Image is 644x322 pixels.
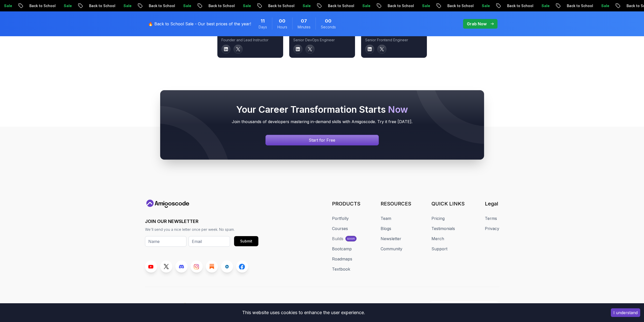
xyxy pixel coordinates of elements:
[377,3,393,8] p: Sale
[234,236,258,246] button: Submit
[191,260,203,273] a: Instagram link
[279,17,285,25] span: 0 Hours
[381,200,411,207] h3: RESOURCES
[332,200,360,207] h3: PRODUCTS
[206,260,218,273] a: Blog link
[485,215,497,221] a: Terms
[485,225,499,232] a: Privacy
[403,3,437,8] p: Back to School
[485,200,499,207] h3: Legal
[170,119,474,125] p: Join thousands of developers mastering in-demand skills with Amigoscode. Try it free [DATE].
[431,246,447,252] a: Support
[381,246,402,252] a: Community
[259,25,267,30] span: Days
[298,25,310,30] span: Minutes
[261,17,265,25] span: 11 Days
[431,225,455,232] a: Testimonials
[189,236,230,247] input: Email
[160,260,172,273] a: Twitter link
[343,3,377,8] p: Back to School
[616,3,632,8] p: Sale
[332,266,350,272] a: Textbook
[429,301,499,309] a: [EMAIL_ADDRESS][DOMAIN_NAME]
[236,260,248,273] a: Facebook link
[467,21,487,27] p: Grab Now
[145,302,187,308] p: Assalamualaikum
[44,3,79,8] p: Back to School
[221,260,233,273] a: LinkedIn link
[164,3,198,8] p: Back to School
[104,3,138,8] p: Back to School
[388,104,408,115] span: Now
[138,3,155,8] p: Sale
[438,302,496,308] p: [EMAIL_ADDRESS][DOMAIN_NAME]
[4,307,603,318] div: This website uses cookies to enhance the user experience.
[318,3,334,8] p: Sale
[347,237,355,241] p: soon
[611,308,640,317] button: Accept cookies
[79,3,95,8] p: Sale
[283,3,318,8] p: Back to School
[148,21,251,27] p: 🔥 Back to School Sale - Our best prices of the year!
[381,225,391,232] a: Blogs
[223,3,258,8] p: Back to School
[381,236,401,242] a: Newsletter
[293,37,351,43] p: Senior DevOps Engineer
[332,236,343,242] div: Builds
[462,3,497,8] p: Back to School
[556,3,573,8] p: Sale
[301,17,307,25] span: 7 Minutes
[321,25,336,30] span: Seconds
[325,17,331,25] span: 0 Seconds
[332,246,352,252] a: Bootcamp
[265,135,379,145] a: Signin page
[198,3,214,8] p: Sale
[277,25,287,30] span: Hours
[145,260,157,273] a: Youtube link
[258,3,274,8] p: Sale
[240,239,252,244] div: Submit
[431,200,465,207] h3: QUICK LINKS
[365,37,423,43] p: Senior Frontend Engineer
[332,225,348,232] a: Courses
[332,256,352,262] a: Roadmaps
[522,3,556,8] p: Back to School
[497,3,513,8] p: Sale
[221,37,279,43] p: Founder and Lead Instructor
[145,236,186,247] input: Name
[19,3,35,8] p: Sale
[145,218,258,225] h3: JOIN OUR NEWSLETTER
[175,260,188,273] a: Discord link
[309,137,335,143] p: Start for Free
[271,302,345,308] p: © 2025 Amigoscode. All rights reserved.
[145,227,258,232] p: We'll send you a nice letter once per week. No spam.
[381,215,391,221] a: Team
[431,215,445,221] a: Pricing
[170,104,474,115] h2: Your Career Transformation Starts
[582,3,616,8] p: Back to School
[332,215,349,221] a: Portfolly
[437,3,453,8] p: Sale
[431,236,444,242] a: Merch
